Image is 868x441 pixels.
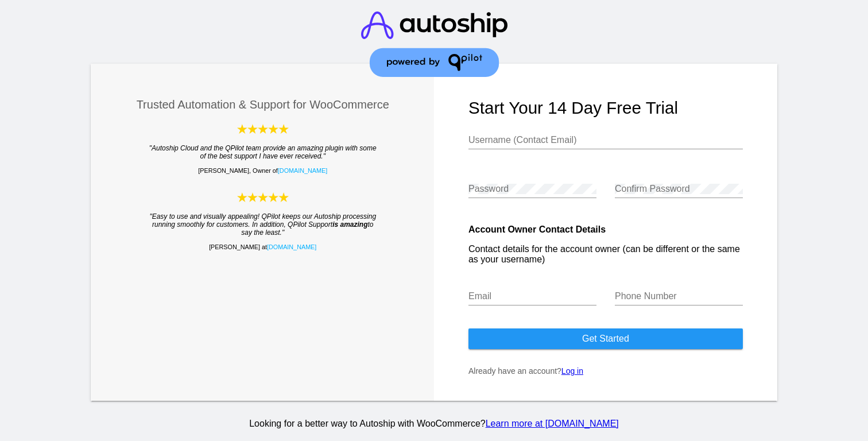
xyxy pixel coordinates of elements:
[615,291,743,301] input: Phone Number
[468,366,743,376] p: Already have an account?
[126,98,400,111] h3: Trusted Automation & Support for WooCommerce
[237,191,289,203] img: Autoship Cloud powered by QPilot
[468,225,606,234] strong: Account Owner Contact Details
[468,98,743,118] h1: Start your 14 day free trial
[278,167,327,174] a: [DOMAIN_NAME]
[126,243,400,250] p: [PERSON_NAME] at
[149,212,377,237] blockquote: "Easy to use and visually appealing! QPilot keeps our Autoship processing running smoothly for cu...
[89,419,780,429] p: Looking for a better way to Autoship with WooCommerce?
[486,419,619,428] a: Learn more at [DOMAIN_NAME]
[561,366,583,376] a: Log in
[468,328,743,349] button: Get started
[468,291,596,301] input: Email
[149,144,377,160] blockquote: "Autoship Cloud and the QPilot team provide an amazing plugin with some of the best support I hav...
[237,123,289,135] img: Autoship Cloud powered by QPilot
[126,167,400,174] p: [PERSON_NAME], Owner of
[582,334,629,343] span: Get started
[468,135,743,145] input: Username (Contact Email)
[267,243,316,250] a: [DOMAIN_NAME]
[332,220,367,229] strong: is amazing
[468,244,743,265] p: Contact details for the account owner (can be different or the same as your username)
